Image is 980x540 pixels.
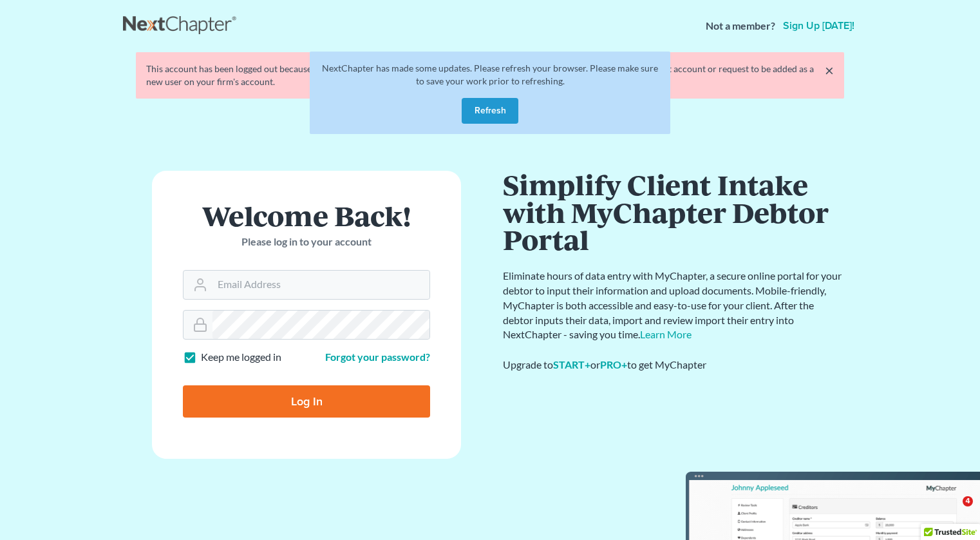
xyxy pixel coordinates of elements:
[640,328,692,340] a: Learn More
[706,19,775,34] strong: Not a member?
[462,98,518,124] button: Refresh
[553,358,590,371] a: START+
[503,171,844,253] h1: Simplify Client Intake with MyChapter Debtor Portal
[825,63,834,78] a: ×
[963,496,973,506] span: 4
[146,63,834,88] div: This account has been logged out because someone new has initiated a new session with the same lo...
[183,235,430,249] p: Please log in to your account
[322,63,658,86] span: NextChapter has made some updates. Please refresh your browser. Please make sure to save your wor...
[936,496,967,527] iframe: Intercom live chat
[212,271,429,299] input: Email Address
[183,385,430,418] input: Log In
[183,202,430,229] h1: Welcome Back!
[503,269,844,342] p: Eliminate hours of data entry with MyChapter, a secure online portal for your debtor to input the...
[503,358,844,372] div: Upgrade to or to get MyChapter
[780,21,857,31] a: Sign up [DATE]!
[600,358,627,371] a: PRO+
